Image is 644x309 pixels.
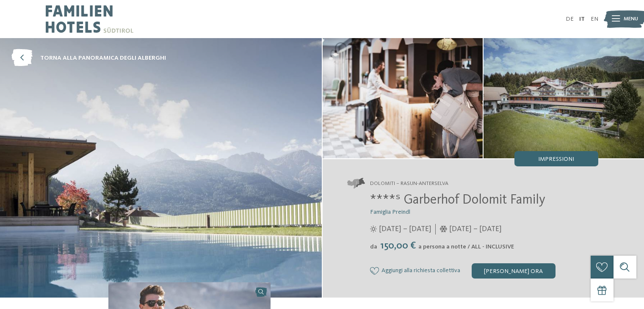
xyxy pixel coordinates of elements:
i: Orari d'apertura estate [370,226,377,232]
span: torna alla panoramica degli alberghi [40,54,166,62]
span: Dolomiti – Rasun-Anterselva [370,180,448,188]
span: ****ˢ Garberhof Dolomit Family [370,193,545,207]
span: da [370,244,377,250]
span: Menu [624,15,638,23]
a: IT [579,16,585,22]
span: Famiglia Preindl [370,209,410,215]
a: torna alla panoramica degli alberghi [11,50,166,67]
img: Hotel Dolomit Family Resort Garberhof ****ˢ [484,38,644,158]
i: Orari d'apertura inverno [439,226,448,232]
div: [PERSON_NAME] ora [472,263,556,279]
span: a persona a notte / ALL - INCLUSIVE [418,244,514,250]
a: EN [591,16,598,22]
span: [DATE] – [DATE] [449,224,502,235]
span: Aggiungi alla richiesta collettiva [381,268,460,274]
span: 150,00 € [378,241,417,251]
span: Impressioni [538,156,574,162]
a: DE [566,16,574,22]
img: Il family hotel ad Anterselva: un paradiso naturale [323,38,483,158]
span: [DATE] – [DATE] [379,224,431,235]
